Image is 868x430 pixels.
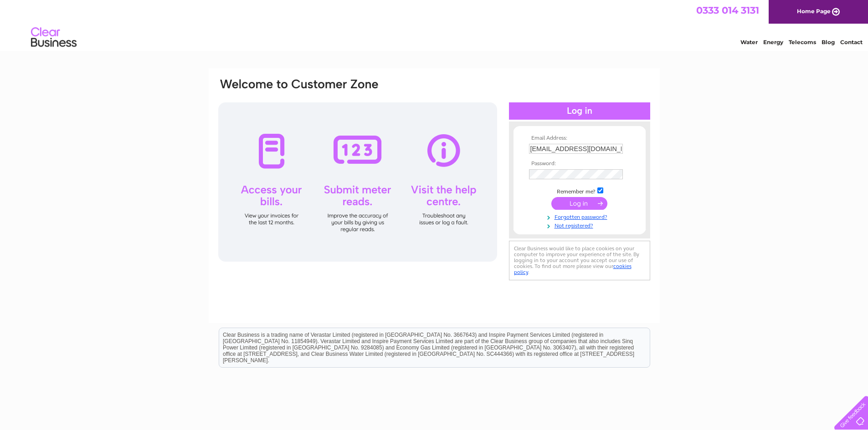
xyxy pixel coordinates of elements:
[696,5,759,16] a: 0333 014 3131
[740,39,758,46] a: Water
[527,186,632,195] td: Remember me?
[31,24,77,51] img: logo.png
[509,241,650,280] div: Clear Business would like to place cookies on your computer to improve your experience of the sit...
[527,135,632,142] th: Email Address:
[529,221,632,229] a: Not registered?
[840,39,863,46] a: Contact
[527,161,632,167] th: Password:
[529,212,632,221] a: Forgotten password?
[822,39,835,46] a: Blog
[789,39,816,46] a: Telecoms
[551,197,607,210] input: Submit
[763,39,783,46] a: Energy
[219,5,650,44] div: Clear Business is a trading name of Verastar Limited (registered in [GEOGRAPHIC_DATA] No. 3667643...
[514,263,632,275] a: cookies policy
